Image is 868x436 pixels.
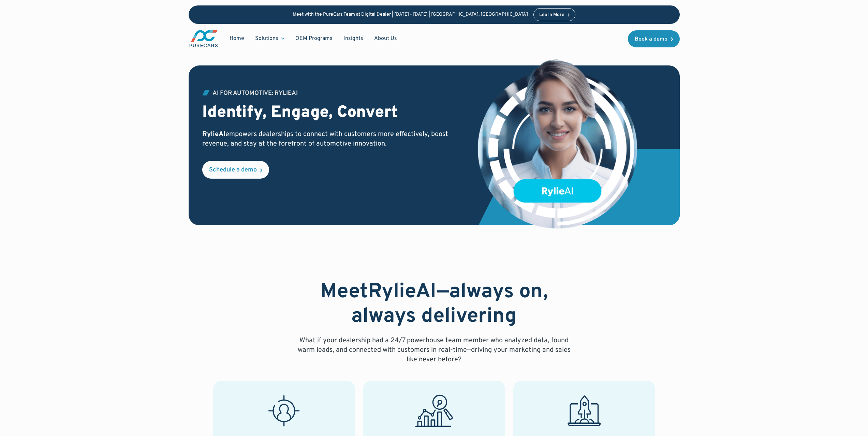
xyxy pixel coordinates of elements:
[635,36,667,42] div: Book a demo
[351,279,548,330] strong: —always on, always delivering
[209,167,257,173] div: Schedule a demo
[189,29,219,48] img: purecars logo
[224,32,250,45] a: Home
[202,130,225,139] strong: RylieAI
[539,13,564,17] div: Learn More
[338,32,369,45] a: Insights
[250,32,290,45] div: Solutions
[533,8,576,21] a: Learn More
[292,336,576,364] p: What if your dealership had a 24/7 powerhouse team member who analyzed data, found warm leads, an...
[320,279,368,305] strong: Meet
[202,130,467,149] p: empowers dealerships to connect with customers more effectively, boost revenue, and stay at the f...
[628,30,680,47] a: Book a demo
[368,279,437,305] strong: RylieAI
[293,12,528,18] p: Meet with the PureCars Team at Digital Dealer | [DATE] - [DATE] | [GEOGRAPHIC_DATA], [GEOGRAPHIC_...
[212,90,298,96] div: AI for Automotive: RylieAI
[476,59,639,230] img: customer data platform illustration
[255,35,278,42] div: Solutions
[189,29,219,48] a: main
[202,161,269,179] a: Schedule a demo
[290,32,338,45] a: OEM Programs
[202,103,467,123] h2: Identify, Engage, Convert
[369,32,402,45] a: About Us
